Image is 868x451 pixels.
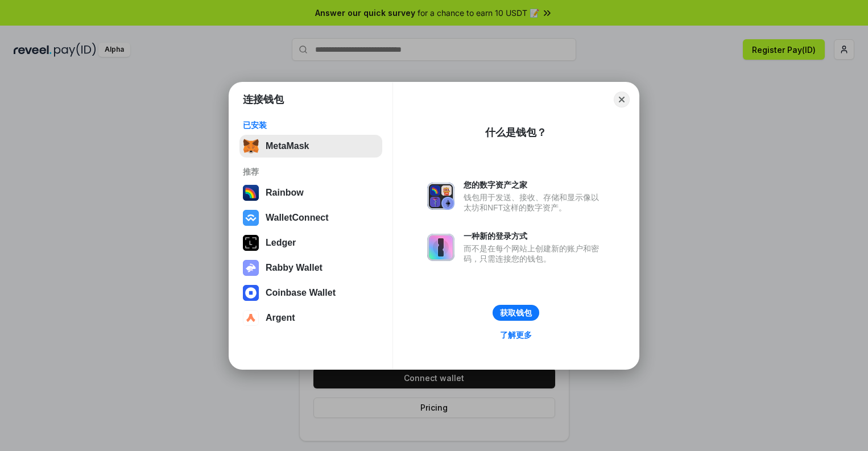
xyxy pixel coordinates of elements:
h1: 连接钱包 [243,93,284,106]
button: Close [614,92,630,107]
button: 获取钱包 [493,305,539,321]
img: svg+xml,%3Csvg%20fill%3D%22none%22%20height%3D%2233%22%20viewBox%3D%220%200%2035%2033%22%20width%... [243,138,259,154]
button: Rainbow [239,181,382,204]
div: 获取钱包 [500,308,532,318]
img: svg+xml,%3Csvg%20width%3D%22120%22%20height%3D%22120%22%20viewBox%3D%220%200%20120%20120%22%20fil... [243,185,259,201]
div: 您的数字资产之家 [464,180,605,190]
div: 钱包用于发送、接收、存储和显示像以太坊和NFT这样的数字资产。 [464,192,605,213]
div: 而不是在每个网站上创建新的账户和密码，只需连接您的钱包。 [464,243,605,264]
div: Argent [266,313,295,323]
a: 了解更多 [493,328,539,342]
img: svg+xml,%3Csvg%20xmlns%3D%22http%3A%2F%2Fwww.w3.org%2F2000%2Fsvg%22%20fill%3D%22none%22%20viewBox... [243,260,259,276]
button: WalletConnect [239,206,382,229]
img: svg+xml,%3Csvg%20width%3D%2228%22%20height%3D%2228%22%20viewBox%3D%220%200%2028%2028%22%20fill%3D... [243,210,259,226]
div: 什么是钱包？ [485,126,547,139]
img: svg+xml,%3Csvg%20xmlns%3D%22http%3A%2F%2Fwww.w3.org%2F2000%2Fsvg%22%20fill%3D%22none%22%20viewBox... [427,234,454,261]
button: Coinbase Wallet [239,282,382,304]
button: Ledger [239,231,382,254]
img: svg+xml,%3Csvg%20width%3D%2228%22%20height%3D%2228%22%20viewBox%3D%220%200%2028%2028%22%20fill%3D... [243,285,259,301]
div: 已安装 [243,120,379,130]
div: 推荐 [243,167,379,177]
div: Ledger [266,238,296,248]
img: svg+xml,%3Csvg%20xmlns%3D%22http%3A%2F%2Fwww.w3.org%2F2000%2Fsvg%22%20width%3D%2228%22%20height%3... [243,235,259,251]
div: Rainbow [266,188,304,198]
div: MetaMask [266,141,309,151]
button: Rabby Wallet [239,256,382,279]
img: svg+xml,%3Csvg%20xmlns%3D%22http%3A%2F%2Fwww.w3.org%2F2000%2Fsvg%22%20fill%3D%22none%22%20viewBox... [427,183,454,210]
button: MetaMask [239,135,382,158]
div: 了解更多 [500,330,532,340]
div: WalletConnect [266,213,329,223]
div: Rabby Wallet [266,263,323,273]
button: Argent [239,307,382,329]
img: svg+xml,%3Csvg%20width%3D%2228%22%20height%3D%2228%22%20viewBox%3D%220%200%2028%2028%22%20fill%3D... [243,310,259,326]
div: 一种新的登录方式 [464,231,605,241]
div: Coinbase Wallet [266,288,336,298]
